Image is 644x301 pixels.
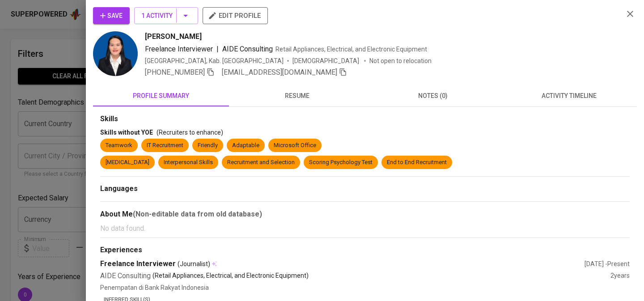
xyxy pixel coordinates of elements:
div: Friendly [198,141,218,150]
div: Teamwork [106,141,132,150]
span: [DEMOGRAPHIC_DATA] [292,56,360,65]
b: (Non-editable data from old database) [133,210,262,218]
span: (Journalist) [178,259,210,268]
span: profile summary [98,90,224,102]
a: edit profile [203,12,268,19]
span: | [216,44,219,55]
span: [PERSON_NAME] [145,31,202,42]
img: c263ca097bfb4a02a6962c57cf12ec89.jpg [93,31,138,76]
div: Interpersonal Skills [164,158,213,167]
span: Skills without YOE [100,129,153,136]
button: 1 Activity [134,7,198,24]
span: Freelance Interviewer [145,45,213,53]
div: 2 years [610,271,630,281]
div: End to End Recruitment [387,158,447,167]
div: About Me [100,209,630,220]
div: [MEDICAL_DATA] [106,158,149,167]
button: Save [93,7,130,24]
div: Experiences [100,245,630,255]
p: (Retail Appliances, Electrical, and Electronic Equipment) [153,271,309,281]
div: [GEOGRAPHIC_DATA], Kab. [GEOGRAPHIC_DATA] [145,56,284,65]
span: AIDE Consulting [222,45,273,53]
span: Save [100,10,123,21]
p: No data found. [100,223,630,234]
div: [DATE] - Present [585,259,630,268]
div: Recruitment and Selection [227,158,295,167]
div: AIDE Consulting [100,271,610,281]
span: Retail Appliances, Electrical, and Electronic Equipment [275,46,427,53]
span: notes (0) [370,90,496,102]
div: IT Recruitment [147,141,183,150]
div: Languages [100,184,630,194]
span: resume [234,90,360,102]
span: activity timeline [506,90,631,102]
div: Microsoft Office [274,141,316,150]
div: Freelance Interviewer [100,259,585,269]
span: (Recruiters to enhance) [157,129,223,136]
div: Scoring Psychology Test [309,158,373,167]
span: [PHONE_NUMBER] [145,68,205,76]
p: Penempatan di Bank Rakyat Indonesia [100,283,630,292]
div: Adaptable [232,141,259,150]
button: edit profile [203,7,268,24]
p: Not open to relocation [369,56,432,65]
span: edit profile [210,10,261,21]
span: 1 Activity [141,10,191,21]
span: [EMAIL_ADDRESS][DOMAIN_NAME] [222,68,337,76]
div: Skills [100,114,630,124]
